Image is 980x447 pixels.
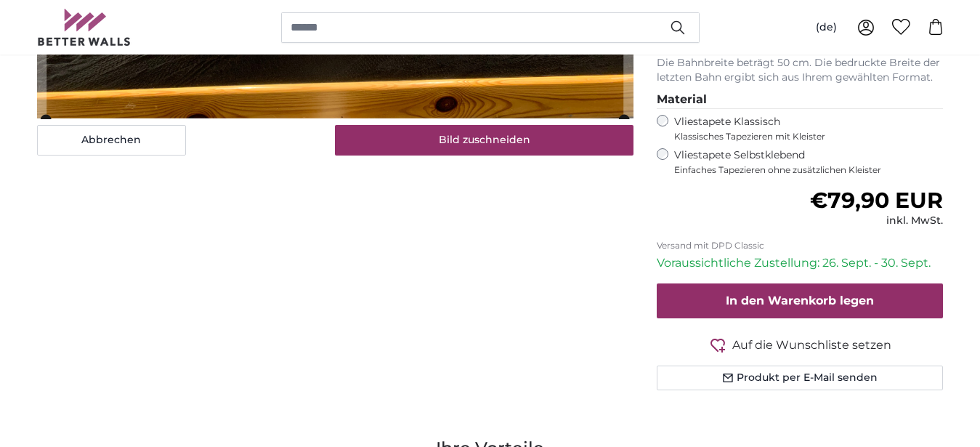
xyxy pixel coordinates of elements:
[37,125,186,156] button: Abbrechen
[674,131,931,142] span: Klassisches Tapezieren mit Kleister
[732,337,891,354] span: Auf die Wunschliste setzen
[810,187,943,214] span: €79,90 EUR
[810,214,943,228] div: inkl. MwSt.
[804,15,849,41] button: (de)
[674,115,931,142] label: Vliestapete Klassisch
[657,366,944,390] button: Produkt per E-Mail senden
[726,294,874,307] span: In den Warenkorb legen
[657,56,944,85] p: Die Bahnbreite beträgt 50 cm. Die bedruckte Breite der letzten Bahn ergibt sich aus Ihrem gewählt...
[657,283,944,318] button: In den Warenkorb legen
[657,240,944,251] p: Versand mit DPD Classic
[37,9,131,46] img: Betterwalls
[657,91,944,109] legend: Material
[674,148,944,176] label: Vliestapete Selbstklebend
[335,125,633,156] button: Bild zuschneiden
[657,336,944,354] button: Auf die Wunschliste setzen
[674,164,944,176] span: Einfaches Tapezieren ohne zusätzlichen Kleister
[657,254,944,272] p: Voraussichtliche Zustellung: 26. Sept. - 30. Sept.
